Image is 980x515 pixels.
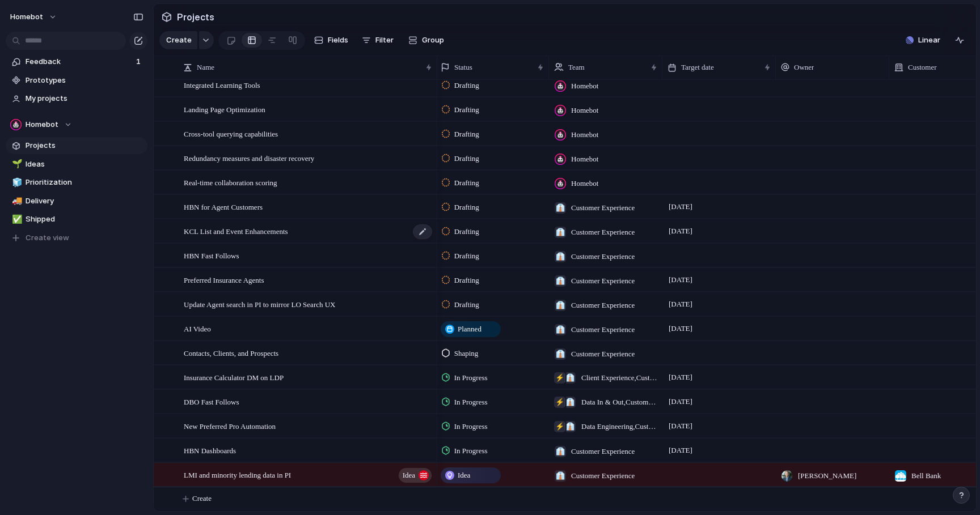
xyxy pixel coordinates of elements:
[794,62,814,73] span: Owner
[571,105,598,116] span: Homebot
[554,372,565,384] div: ⚡
[555,227,566,238] div: 👔
[581,372,657,384] span: Client Experience , Customer Experience
[571,324,635,335] span: Customer Experience
[6,53,147,70] a: Feedback1
[571,275,635,287] span: Customer Experience
[184,346,278,359] span: Contacts, Clients, and Prospects
[422,35,444,46] span: Group
[166,35,192,46] span: Create
[10,11,43,23] span: Homebot
[403,467,415,483] span: Idea
[5,8,63,26] button: Homebot
[26,119,58,130] span: Homebot
[26,140,143,151] span: Projects
[184,322,211,335] span: AI Video
[571,300,635,311] span: Customer Experience
[6,156,147,173] a: 🌱Ideas
[454,202,479,213] span: Drafting
[184,78,260,91] span: Integrated Learning Tools
[6,174,147,191] a: 🧊Prioritization
[908,62,937,73] span: Customer
[454,62,472,73] span: Status
[454,226,479,237] span: Drafting
[571,251,635,262] span: Customer Experience
[666,224,695,238] span: [DATE]
[798,470,856,482] span: [PERSON_NAME]
[564,421,576,432] div: 👔
[175,7,217,27] span: Projects
[184,224,288,237] span: KCL List and Event Enhancements
[357,31,398,49] button: Filter
[555,446,566,457] div: 👔
[26,93,143,104] span: My projects
[26,177,143,188] span: Prioritization
[571,470,635,482] span: Customer Experience
[454,445,488,457] span: In Progress
[184,444,236,457] span: HBN Dashboards
[554,421,565,432] div: ⚡
[26,75,143,86] span: Prototypes
[12,176,20,189] div: 🧊
[666,297,695,311] span: [DATE]
[454,275,479,286] span: Drafting
[454,348,479,359] span: Shaping
[184,176,277,189] span: Real-time collaboration scoring
[12,158,20,171] div: 🌱
[136,56,143,67] span: 1
[12,194,20,207] div: 🚚
[10,159,22,170] button: 🌱
[10,177,22,188] button: 🧊
[6,72,147,89] a: Prototypes
[6,193,147,210] div: 🚚Delivery
[458,470,470,481] span: Idea
[6,137,147,154] a: Projects
[184,395,239,408] span: DBO Fast Follows
[564,372,576,384] div: 👔
[26,214,143,225] span: Shipped
[454,104,479,116] span: Drafting
[184,151,314,164] span: Redundancy measures and disaster recovery
[184,468,291,481] span: LMI and minority lending data in PI
[666,200,695,214] span: [DATE]
[184,200,263,213] span: HBN for Agent Customers
[555,470,566,482] div: 👔
[666,419,695,433] span: [DATE]
[184,127,278,140] span: Cross-tool querying capabilities
[666,395,695,408] span: [DATE]
[555,202,566,214] div: 👔
[10,214,22,225] button: ✅
[555,348,566,360] div: 👔
[554,397,565,408] div: ⚡
[571,129,598,141] span: Homebot
[571,348,635,360] span: Customer Experience
[666,371,695,384] span: [DATE]
[403,31,450,49] button: Group
[310,31,353,49] button: Fields
[568,62,585,73] span: Team
[454,397,488,408] span: In Progress
[918,35,940,46] span: Linear
[581,421,657,432] span: Data Engineering , Customer Experience
[399,468,432,483] button: Idea
[375,35,394,46] span: Filter
[666,322,695,335] span: [DATE]
[454,129,479,140] span: Drafting
[454,250,479,262] span: Drafting
[6,229,147,246] button: Create view
[184,371,284,384] span: Insurance Calculator DM on LDP
[571,202,635,214] span: Customer Experience
[555,275,566,287] div: 👔
[197,62,214,73] span: Name
[184,419,276,432] span: New Preferred Pro Automation
[26,232,69,244] span: Create view
[571,178,598,189] span: Homebot
[666,444,695,457] span: [DATE]
[159,31,197,49] button: Create
[571,154,598,165] span: Homebot
[12,213,20,226] div: ✅
[571,80,598,92] span: Homebot
[581,397,657,408] span: Data In & Out , Customer Experience
[911,470,941,482] span: Bell Bank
